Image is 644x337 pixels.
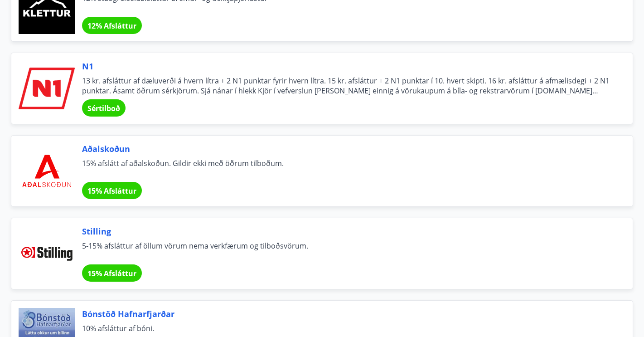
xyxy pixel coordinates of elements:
[82,76,611,96] span: 13 kr. afsláttur af dæluverði á hvern lítra + 2 N1 punktar fyrir hvern lítra. 15 kr. afsláttur + ...
[82,143,611,155] span: Aðalskoðun
[82,308,611,320] span: Bónstöð Hafnarfjarðar
[82,60,611,72] span: N1
[87,103,120,113] span: Sértilboð
[87,21,136,31] span: 12% Afsláttur
[87,269,136,278] span: 15% Afsláttur
[82,225,611,237] span: Stilling
[87,186,136,196] span: 15% Afsláttur
[82,241,611,261] span: 5-15% afsláttur af öllum vörum nema verkfærum og tilboðsvörum.
[82,158,611,178] span: 15% afslátt af aðalskoðun. Gildir ekki með öðrum tilboðum.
